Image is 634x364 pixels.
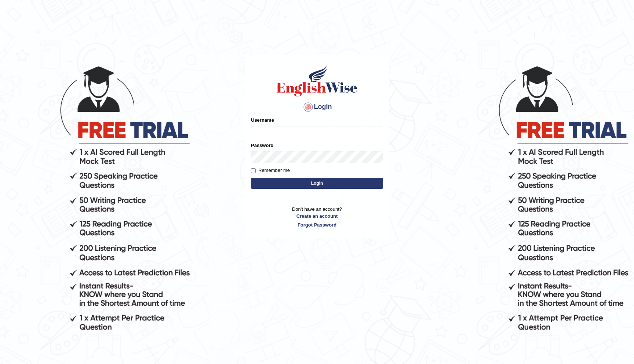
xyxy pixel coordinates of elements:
[251,167,290,174] label: Remember me
[275,65,359,98] img: Logo of English Wise sign in for intelligent practice with AI
[251,101,383,113] h4: Login
[251,221,383,228] a: Forgot Password
[251,168,256,173] input: Remember me
[251,117,274,124] label: Username
[251,213,383,220] a: Create an account
[251,142,273,149] label: Password
[251,206,383,228] p: Don't have an account?
[251,178,383,189] button: Login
